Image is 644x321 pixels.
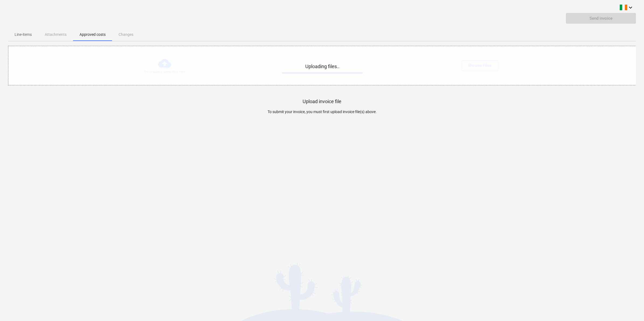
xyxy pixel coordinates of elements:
[8,46,636,85] div: Uploading files..Try dropping some files hereorBrowse Files
[15,32,32,37] p: Line-items
[627,4,634,11] i: keyboard_arrow_down
[165,109,479,115] p: To submit your invoice, you must first upload invoice file(s) above.
[79,32,106,37] p: Approved costs
[282,63,363,70] p: Uploading files..
[303,98,341,105] p: Upload invoice file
